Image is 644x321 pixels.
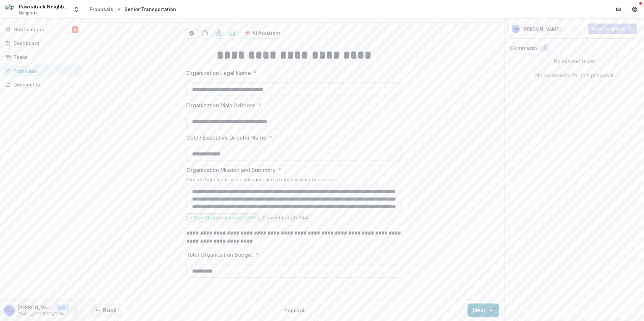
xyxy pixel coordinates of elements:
[3,38,81,49] a: Dashboard
[72,307,80,315] button: More
[5,4,16,15] img: Pawcatuck Neighborhood Center, Inc.
[240,28,285,39] button: AI Assistant
[125,6,176,13] div: Senior Transportation
[186,134,266,142] p: CEO / Executive Director Name
[19,3,69,10] div: Pawcatuck Neighborhood Center, Inc.
[510,58,639,65] p: No comments yet
[200,28,211,39] button: download-proposal
[284,307,305,314] p: Page 2 / 4
[227,28,237,39] button: download-proposal
[186,166,276,174] p: Organization Mission and Summary
[535,71,613,79] p: No comments for this proposal
[3,65,81,76] a: Proposals
[186,101,255,109] p: Organization Main Address
[186,69,251,77] p: Organization Legal Name
[18,304,53,311] p: [PERSON_NAME]
[514,27,518,31] div: Susan Sedensky
[510,45,538,51] h2: Comments
[13,27,72,33] span: Notifications
[186,28,197,39] button: Preview d1863dfe-a107-4c2f-a2b2-3373975ef68c-1.pdf
[72,3,81,16] button: Open entity switcher
[13,81,76,88] div: Documents
[7,308,12,313] div: Susan Sedensky
[186,251,253,259] p: Total Organization Budget
[90,6,113,13] div: Proposals
[87,4,179,14] nav: breadcrumb
[522,26,561,33] p: [PERSON_NAME]
[468,304,499,317] button: Next
[588,24,637,34] button: Add Comment
[3,51,81,63] a: Tasks
[612,3,625,16] button: Partners
[13,53,76,61] div: Tasks
[628,3,641,16] button: Get Help
[90,304,122,317] button: Back
[3,24,81,35] button: Notifications6
[13,67,76,74] div: Proposals
[55,305,69,311] p: User
[186,177,402,185] div: Provide both the mission statement and a brief summary of services.
[543,45,546,51] span: 0
[87,4,116,14] a: Proposals
[18,311,69,317] p: [EMAIL_ADDRESS][DOMAIN_NAME]
[13,40,76,47] div: Dashboard
[263,215,308,221] p: Current length: 344
[72,26,78,33] span: 6
[19,10,38,16] span: Nonprofit
[3,79,81,90] a: Documents
[193,215,256,221] p: Max Character Count: 1700
[213,28,224,39] button: download-proposal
